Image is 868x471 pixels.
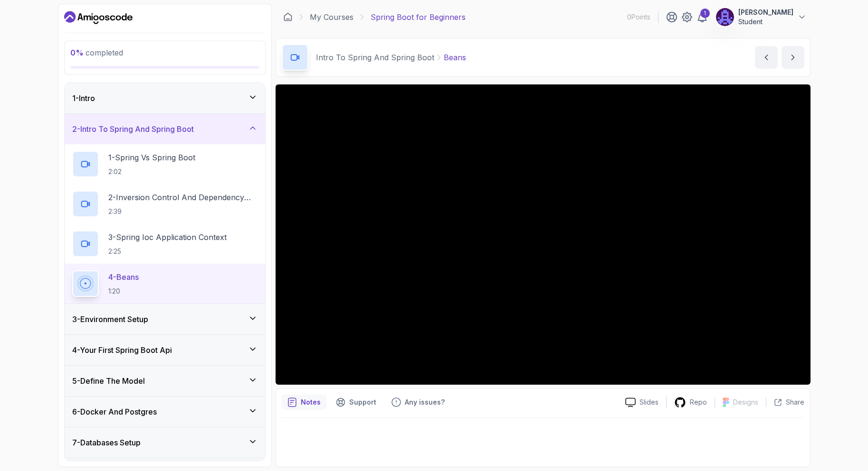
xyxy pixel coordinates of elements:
[733,397,758,407] p: Designs
[639,397,658,407] p: Slides
[667,397,715,408] a: Repo
[755,46,778,69] button: previous content
[65,304,265,334] button: 3-Environment Setup
[301,397,321,407] p: Notes
[444,52,466,63] p: Beans
[72,406,157,417] h3: 6 - Docker And Postgres
[700,9,710,18] div: 1
[72,92,95,104] h3: 1 - Intro
[70,48,84,57] span: 0 %
[108,207,258,216] p: 2:39
[64,10,133,25] a: Dashboard
[330,395,382,410] button: Support button
[72,151,258,177] button: 1-Spring Vs Spring Boot2:02
[618,397,666,407] a: Slides
[108,192,258,203] p: 2 - Inversion Control And Dependency Injection
[70,48,123,57] span: completed
[72,344,172,356] h3: 4 - Your First Spring Boot Api
[627,12,650,22] p: 0 Points
[738,8,793,17] p: [PERSON_NAME]
[72,123,194,135] h3: 2 - Intro To Spring And Spring Boot
[310,11,353,23] a: My Courses
[696,11,708,23] a: 1
[283,12,293,22] a: Dashboard
[690,397,707,407] p: Repo
[716,8,734,26] img: user profile image
[65,366,265,396] button: 5-Define The Model
[282,395,326,410] button: notes button
[108,271,139,283] p: 4 - Beans
[108,231,227,243] p: 3 - Spring Ioc Application Context
[65,83,265,113] button: 1-Intro
[371,11,466,23] p: Spring Boot for Beginners
[108,247,227,256] p: 2:25
[782,46,804,69] button: next content
[108,167,195,176] p: 2:02
[316,52,434,63] p: Intro To Spring And Spring Boot
[108,286,139,296] p: 1:20
[108,152,195,163] p: 1 - Spring Vs Spring Boot
[715,8,807,27] button: user profile image[PERSON_NAME]Student
[738,17,793,27] p: Student
[72,270,258,297] button: 4-Beans1:20
[766,397,804,407] button: Share
[65,397,265,427] button: 6-Docker And Postgres
[65,114,265,144] button: 2-Intro To Spring And Spring Boot
[72,314,148,325] h3: 3 - Environment Setup
[72,437,141,448] h3: 7 - Databases Setup
[72,231,258,257] button: 3-Spring Ioc Application Context2:25
[72,191,258,217] button: 2-Inversion Control And Dependency Injection2:39
[65,335,265,365] button: 4-Your First Spring Boot Api
[786,397,804,407] p: Share
[386,395,450,410] button: Feedback button
[72,375,145,387] h3: 5 - Define The Model
[405,397,445,407] p: Any issues?
[276,84,811,385] iframe: 5 - Beans
[349,397,376,407] p: Support
[809,412,868,457] iframe: chat widget
[65,427,265,458] button: 7-Databases Setup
